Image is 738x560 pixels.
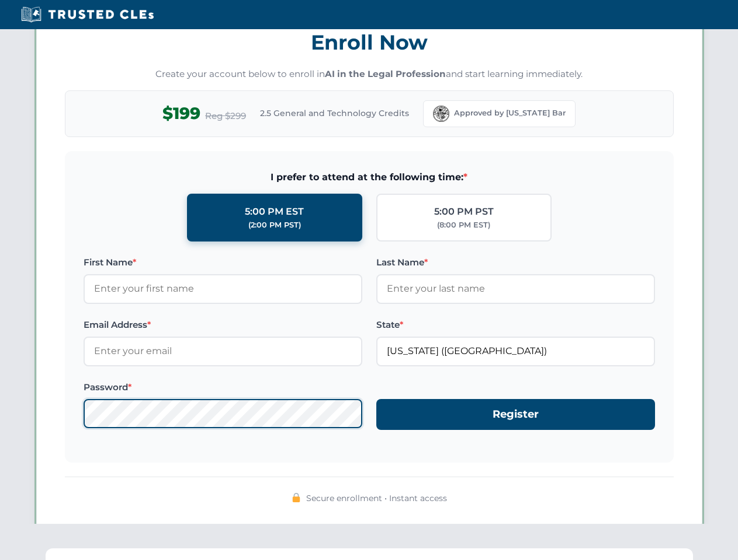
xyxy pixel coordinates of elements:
[84,170,655,185] span: I prefer to attend at the following time:
[162,100,200,127] span: $199
[292,493,301,502] img: 🔒
[245,204,304,219] div: 5:00 PM EST
[376,399,655,430] button: Register
[325,68,446,79] strong: AI in the Legal Profession
[260,107,409,120] span: 2.5 General and Technology Credits
[84,274,362,303] input: Enter your first name
[454,107,566,119] span: Approved by [US_STATE] Bar
[376,256,655,269] label: Last Name
[84,337,362,366] input: Enter your email
[376,337,655,366] input: Florida (FL)
[248,219,301,231] div: (2:00 PM PST)
[434,204,494,219] div: 5:00 PM PST
[437,219,490,231] div: (8:00 PM EST)
[205,109,246,123] span: Reg $299
[18,6,157,23] img: Trusted CLEs
[376,318,655,332] label: State
[65,68,674,81] p: Create your account below to enroll in and start learning immediately.
[84,318,362,332] label: Email Address
[84,380,362,394] label: Password
[84,256,362,269] label: First Name
[306,492,447,505] span: Secure enrollment • Instant access
[376,274,655,303] input: Enter your last name
[65,24,674,61] h3: Enroll Now
[433,106,449,122] img: Florida Bar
